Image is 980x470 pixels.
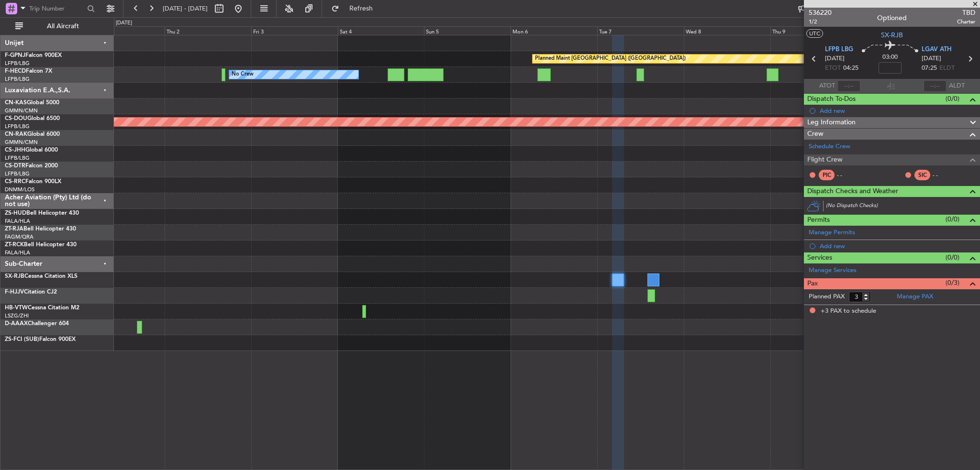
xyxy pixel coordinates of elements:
[11,19,104,34] button: All Aircraft
[837,171,858,179] div: - -
[821,306,876,316] span: +3 PAX to schedule
[5,289,57,295] a: F-HJJVCitation CJ2
[881,30,903,40] span: SX-RJB
[807,94,856,105] span: Dispatch To-Dos
[807,186,898,197] span: Dispatch Checks and Weather
[5,53,25,58] span: F-GPNJ
[5,107,38,114] a: GMMN/CMN
[5,163,58,169] a: CS-DTRFalcon 2000
[232,67,254,82] div: No Crew
[341,5,381,12] span: Refresh
[5,123,30,130] a: LFPB/LBG
[5,131,60,137] a: CN-RAKGlobal 6000
[5,170,30,177] a: LFPB/LBG
[946,214,959,224] span: (0/0)
[877,13,907,23] div: Optioned
[5,147,58,153] a: CS-JHHGlobal 6000
[163,4,208,13] span: [DATE] - [DATE]
[5,100,27,106] span: CN-KAS
[5,210,26,216] span: ZS-HUD
[5,273,24,279] span: SX-RJB
[29,1,84,16] input: Trip Number
[5,147,25,153] span: CS-JHH
[806,29,823,38] button: UTC
[946,278,959,288] span: (0/3)
[957,8,975,18] span: TBD
[25,23,101,30] span: All Aircraft
[5,226,23,232] span: ZT-RJA
[5,60,30,67] a: LFPB/LBG
[5,321,28,327] span: D-AAAX
[922,64,937,73] span: 07:25
[5,179,61,185] a: CS-RRCFalcon 900LX
[251,26,338,35] div: Fri 3
[5,312,29,319] a: LSZG/ZHI
[807,117,856,128] span: Leg Information
[424,26,511,35] div: Sun 5
[809,292,845,302] label: Planned PAX
[820,242,975,250] div: Add new
[770,26,857,35] div: Thu 9
[5,337,39,342] span: ZS-FCI (SUB)
[922,45,952,55] span: LGAV ATH
[5,218,30,225] a: FALA/HLA
[807,252,832,263] span: Services
[338,26,424,35] div: Sat 4
[946,252,959,262] span: (0/0)
[5,154,30,162] a: LFPB/LBG
[597,26,684,35] div: Tue 7
[843,64,858,73] span: 04:25
[897,292,933,302] a: Manage PAX
[5,249,30,256] a: FALA/HLA
[5,289,24,295] span: F-HJJV
[820,107,975,115] div: Add new
[5,163,25,169] span: CS-DTR
[5,68,26,74] span: F-HECD
[807,154,843,165] span: Flight Crew
[116,19,132,27] div: [DATE]
[939,64,955,73] span: ELDT
[5,305,79,311] a: HB-VTWCessna Citation M2
[78,26,165,35] div: Wed 1
[807,129,824,140] span: Crew
[809,266,857,275] a: Manage Services
[5,131,27,137] span: CN-RAK
[5,68,52,74] a: F-HECDFalcon 7X
[914,170,930,180] div: SIC
[511,26,597,35] div: Mon 6
[5,305,28,311] span: HB-VTW
[807,215,830,226] span: Permits
[5,116,27,121] span: CS-DOU
[882,53,898,62] span: 03:00
[5,186,34,193] a: DNMM/LOS
[819,170,835,180] div: PIC
[5,116,60,121] a: CS-DOUGlobal 6500
[327,1,384,16] button: Refresh
[535,52,686,66] div: Planned Maint [GEOGRAPHIC_DATA] ([GEOGRAPHIC_DATA])
[825,45,853,55] span: LFPB LBG
[5,76,30,83] a: LFPB/LBG
[5,139,38,146] a: GMMN/CMN
[946,94,959,104] span: (0/0)
[5,337,76,342] a: ZS-FCI (SUB)Falcon 900EX
[5,273,78,279] a: SX-RJBCessna Citation XLS
[165,26,251,35] div: Thu 2
[809,142,850,152] a: Schedule Crew
[5,179,25,185] span: CS-RRC
[922,54,941,64] span: [DATE]
[807,278,818,289] span: Pax
[5,100,59,106] a: CN-KASGlobal 5000
[809,18,832,26] span: 1/2
[826,202,980,212] div: (No Dispatch Checks)
[957,18,975,26] span: Charter
[5,321,69,327] a: D-AAAXChallenger 604
[5,226,76,232] a: ZT-RJABell Helicopter 430
[5,210,79,216] a: ZS-HUDBell Helicopter 430
[825,64,841,73] span: ETOT
[825,54,845,64] span: [DATE]
[5,242,24,248] span: ZT-RCK
[809,228,855,238] a: Manage Permits
[5,53,62,58] a: F-GPNJFalcon 900EX
[5,233,33,240] a: FAGM/QRA
[5,242,77,248] a: ZT-RCKBell Helicopter 430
